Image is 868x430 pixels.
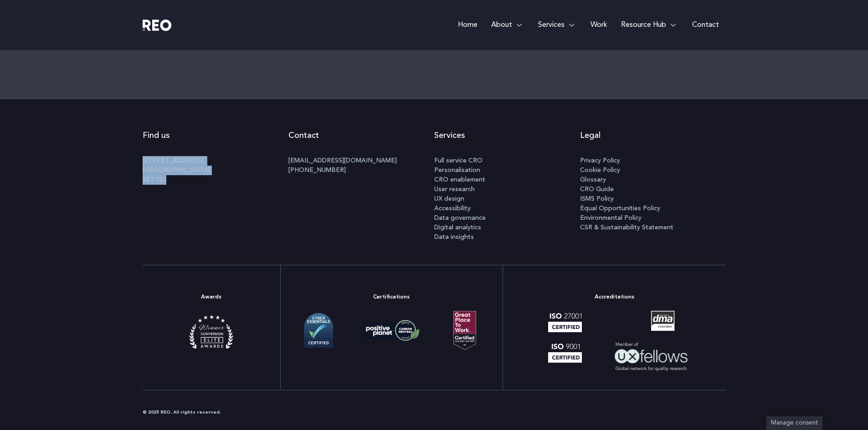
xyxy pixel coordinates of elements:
[434,166,480,175] span: Personalisation
[143,122,288,149] h2: Find us
[580,194,614,204] span: ISMS Policy
[434,175,580,185] a: CRO enablement
[434,213,580,223] a: Data governance
[580,175,606,185] span: Glossary
[294,283,489,311] h2: Certifications
[143,283,280,311] h2: Awards
[580,204,660,213] span: Equal Opportunities Policy
[434,166,580,175] a: Personalisation
[434,194,580,204] a: UX design
[580,175,726,185] a: Glossary
[288,157,397,164] a: [EMAIL_ADDRESS][DOMAIN_NAME]
[580,223,673,233] span: CSR & Sustainability Statement
[580,204,726,213] a: Equal Opportunities Policy
[580,122,726,149] h2: Legal
[434,122,580,149] h2: Services
[580,166,620,175] span: Cookie Policy
[434,204,580,213] a: Accessibility
[288,122,434,149] h2: Contact
[580,194,726,204] a: ISMS Policy
[517,283,712,311] h2: Accreditations
[434,156,580,166] a: Full service CRO
[580,223,726,233] a: CSR & Sustainability Statement
[434,204,471,213] span: Accessibility
[434,185,475,194] span: User research
[143,409,726,416] div: © 2025 REO. All rights reserved.
[434,233,580,242] a: Data insights
[580,156,620,166] span: Privacy Policy
[434,233,474,242] span: Data insights
[580,156,726,166] a: Privacy Policy
[580,185,614,194] span: CRO Guide
[434,156,483,166] span: Full service CRO
[771,420,818,426] span: Manage consent
[434,185,580,194] a: User research
[580,213,642,223] span: Environmental Policy
[434,194,464,204] span: UX design
[580,213,726,223] a: Environmental Policy
[434,175,485,185] span: CRO enablement
[288,167,346,173] a: [PHONE_NUMBER]
[434,223,580,233] a: Digital analytics
[580,166,726,175] a: Cookie Policy
[434,223,481,233] span: Digital analytics
[580,185,726,194] a: CRO Guide
[143,156,288,185] p: [STREET_ADDRESS], [GEOGRAPHIC_DATA] SE1 7SJ
[434,213,486,223] span: Data governance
